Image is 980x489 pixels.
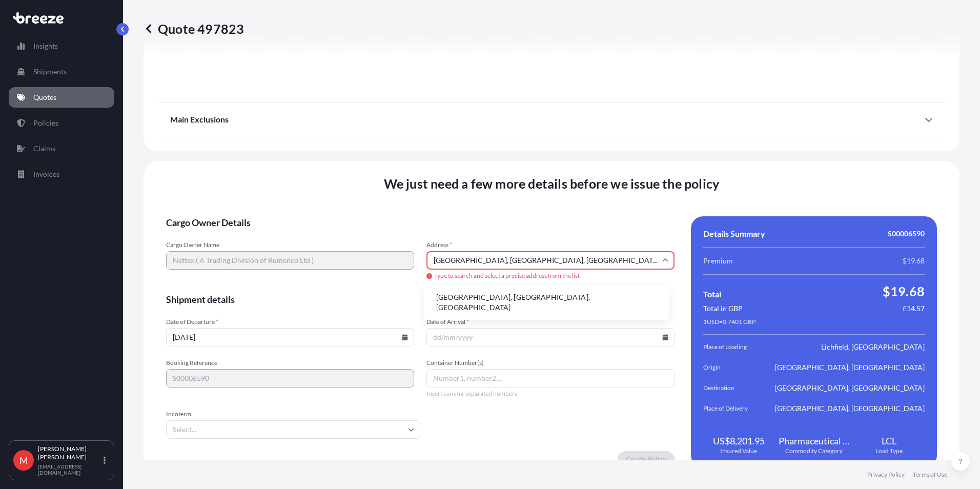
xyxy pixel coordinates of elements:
input: Your internal reference [166,369,414,388]
a: Terms of Use [913,471,947,479]
span: Incoterm [166,410,420,418]
span: US$8,201.95 [713,435,765,447]
span: Shipment details [166,293,675,305]
a: Privacy Policy [867,471,905,479]
span: Booking Reference [166,359,414,367]
p: Quotes [33,92,56,103]
span: Type to search and select a precise address from the list [426,272,675,280]
span: Cargo Owner Name [166,241,414,249]
span: Main Exclusions [170,114,229,125]
span: Destination [703,383,761,393]
span: Commodity Category [785,447,843,455]
span: Date of Arrival [426,318,675,326]
a: Insights [9,36,114,56]
p: Claims [33,144,55,154]
span: Cargo Owner Details [166,216,675,229]
p: Create Policy [626,454,666,464]
a: Quotes [9,87,114,108]
p: Quote 497823 [144,21,244,37]
span: We just need a few more details before we issue the policy [384,175,720,192]
a: Shipments [9,62,114,82]
span: 1 USD = 0.7401 GBP [703,318,756,326]
span: Insert comma-separated numbers [426,390,675,398]
span: Premium [703,256,733,266]
span: Total [703,289,721,299]
p: Insights [33,41,58,51]
span: $19.68 [903,256,925,266]
span: Place of Delivery [703,403,761,414]
span: Lichfield, [GEOGRAPHIC_DATA] [821,342,925,352]
input: dd/mm/yyyy [166,328,414,347]
a: Invoices [9,164,114,185]
span: Address [426,241,675,249]
p: Policies [33,118,58,128]
span: Details Summary [703,229,765,239]
span: LCL [882,435,896,447]
span: M [19,455,28,465]
p: Invoices [33,169,59,179]
p: [PERSON_NAME] [PERSON_NAME] [38,445,101,461]
a: Policies [9,113,114,133]
input: Number1, number2,... [426,369,675,388]
div: Main Exclusions [170,107,933,132]
span: S00006590 [888,229,925,239]
p: [EMAIL_ADDRESS][DOMAIN_NAME] [38,463,101,476]
span: [GEOGRAPHIC_DATA], [GEOGRAPHIC_DATA] [775,403,925,414]
li: [GEOGRAPHIC_DATA], [GEOGRAPHIC_DATA], [GEOGRAPHIC_DATA] [428,289,665,316]
span: [GEOGRAPHIC_DATA], [GEOGRAPHIC_DATA] [775,383,925,393]
p: Shipments [33,67,67,77]
span: Date of Departure [166,318,414,326]
span: [GEOGRAPHIC_DATA], [GEOGRAPHIC_DATA] [775,362,925,373]
span: Insured Value [720,447,757,455]
span: Container Number(s) [426,359,675,367]
span: Total in GBP [703,303,743,314]
span: Place of Loading [703,342,761,352]
input: dd/mm/yyyy [426,328,675,347]
input: Select... [166,420,420,439]
span: $19.68 [883,283,925,299]
span: £14.57 [903,303,925,314]
input: Cargo owner address [426,251,675,270]
span: Origin [703,362,761,373]
span: Load Type [875,447,903,455]
button: Create Policy [618,451,675,467]
span: Pharmaceutical Products [779,435,850,447]
a: Claims [9,138,114,159]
